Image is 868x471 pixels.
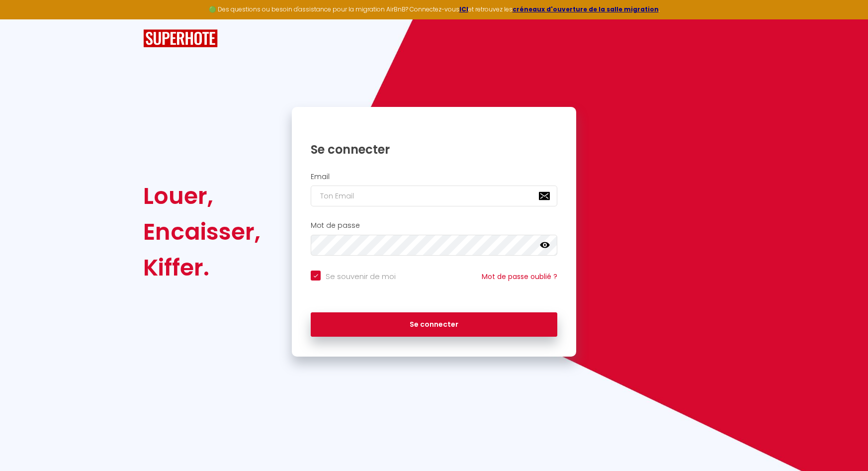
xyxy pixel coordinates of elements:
input: Ton Email [311,186,557,206]
img: SuperHote logo [143,29,218,48]
a: Mot de passe oublié ? [482,272,557,282]
div: Louer, [143,178,260,214]
h2: Email [311,173,557,181]
div: Kiffer. [143,250,260,285]
button: Se connecter [311,312,557,337]
a: créneaux d'ouverture de la salle migration [513,5,659,13]
h2: Mot de passe [311,221,557,230]
a: ICI [459,5,468,13]
h1: Se connecter [311,142,557,157]
div: Encaisser, [143,214,260,250]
